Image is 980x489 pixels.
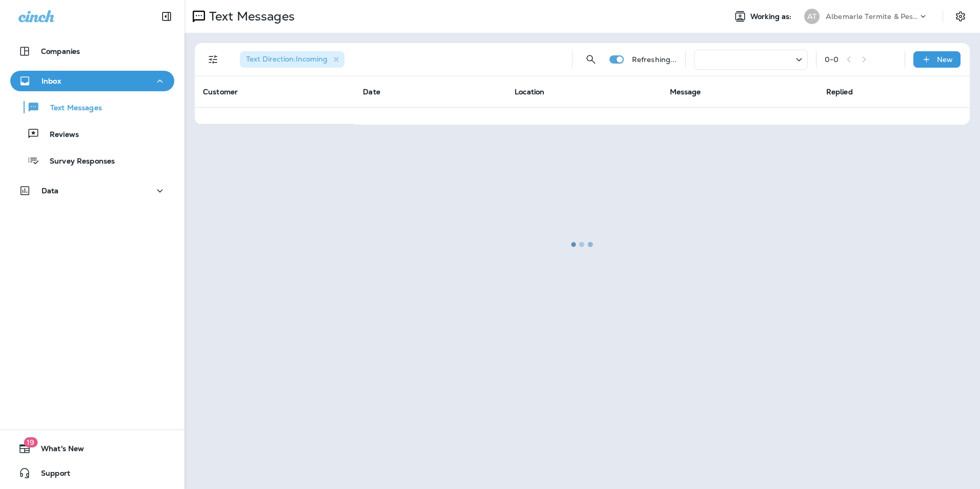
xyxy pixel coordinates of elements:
span: What's New [31,444,84,457]
button: Survey Responses [10,150,174,171]
button: Reviews [10,123,174,145]
p: Survey Responses [39,157,115,167]
button: Support [10,463,174,483]
p: Reviews [39,130,79,140]
p: Inbox [42,77,61,85]
p: Companies [41,47,80,55]
button: Text Messages [10,96,174,118]
p: Data [42,187,59,195]
span: Support [31,469,70,481]
button: 19What's New [10,438,174,459]
p: Text Messages [40,104,102,113]
button: Companies [10,41,174,62]
span: 19 [24,437,37,447]
p: New [937,55,953,64]
button: Collapse Sidebar [152,6,181,27]
button: Inbox [10,71,174,91]
button: Data [10,180,174,201]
